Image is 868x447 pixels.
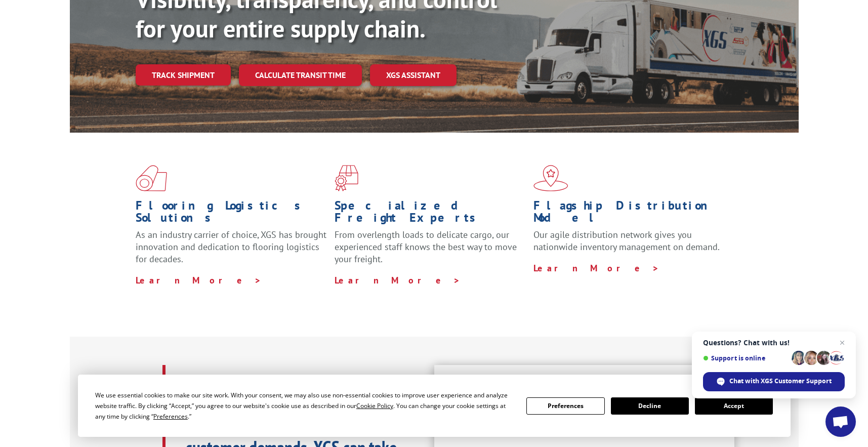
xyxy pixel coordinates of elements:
span: Preferences [153,412,188,421]
button: Decline [611,397,689,415]
div: Open chat [825,407,856,437]
h1: Flooring Logistics Solutions [136,199,327,229]
span: Questions? Chat with us! [703,339,845,347]
span: Our agile distribution network gives you nationwide inventory management on demand. [533,229,720,253]
h1: Flagship Distribution Model [533,199,725,229]
h1: Specialized Freight Experts [335,199,526,229]
button: Accept [695,397,773,415]
span: Cookie Policy [356,401,393,410]
img: xgs-icon-focused-on-flooring-red [335,165,358,191]
a: Learn More > [136,274,262,286]
span: Support is online [703,354,788,362]
span: As an industry carrier of choice, XGS has brought innovation and dedication to flooring logistics... [136,229,326,265]
p: From overlength loads to delicate cargo, our experienced staff knows the best way to move your fr... [335,229,526,274]
a: Calculate transit time [239,64,362,86]
span: Close chat [836,337,848,349]
a: Learn More > [335,274,461,286]
button: Preferences [526,397,604,415]
img: xgs-icon-total-supply-chain-intelligence-red [136,165,167,191]
a: XGS ASSISTANT [370,64,457,86]
div: Chat with XGS Customer Support [703,372,845,391]
div: Cookie Consent Prompt [78,375,791,437]
a: Learn More > [533,262,659,274]
img: xgs-icon-flagship-distribution-model-red [533,165,568,191]
a: Track shipment [136,64,231,86]
div: We use essential cookies to make our site work. With your consent, we may also use non-essential ... [95,390,514,422]
span: Chat with XGS Customer Support [729,377,832,386]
